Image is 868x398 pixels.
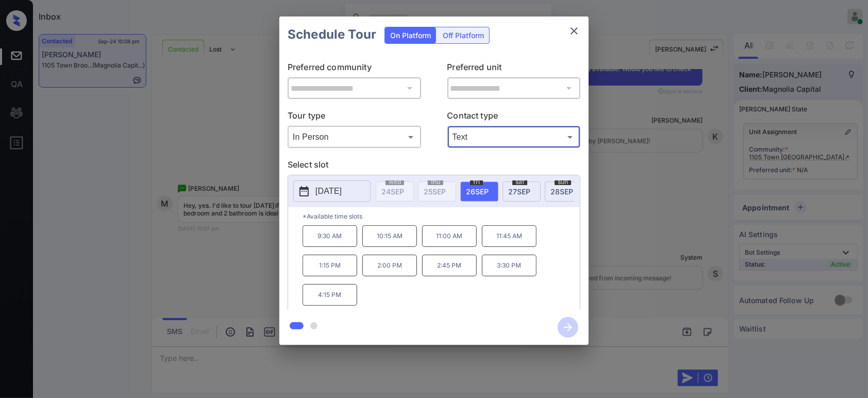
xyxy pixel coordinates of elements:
[288,158,580,175] p: Select slot
[508,187,530,196] span: 27 SEP
[303,207,580,225] p: *Available time slots
[447,61,581,77] p: Preferred unit
[550,187,573,196] span: 28 SEP
[288,109,421,126] p: Tour type
[438,27,489,43] div: Off Platform
[422,255,477,276] p: 2:45 PM
[482,225,537,247] p: 11:45 AM
[303,284,357,306] p: 4:15 PM
[466,187,489,196] span: 26 SEP
[450,128,578,145] div: Text
[503,181,541,202] div: date-select
[447,109,581,126] p: Contact type
[545,181,583,202] div: date-select
[555,179,571,185] span: sun
[315,185,342,197] p: [DATE]
[460,181,498,202] div: date-select
[512,179,527,185] span: sat
[422,225,477,247] p: 11:00 AM
[362,225,417,247] p: 10:15 AM
[303,255,357,276] p: 1:15 PM
[385,27,436,43] div: On Platform
[293,180,371,202] button: [DATE]
[362,255,417,276] p: 2:00 PM
[303,225,357,247] p: 9:30 AM
[279,16,385,53] h2: Schedule Tour
[288,61,421,77] p: Preferred community
[290,128,419,145] div: In Person
[482,255,537,276] p: 3:30 PM
[564,21,585,41] button: close
[470,179,483,185] span: fri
